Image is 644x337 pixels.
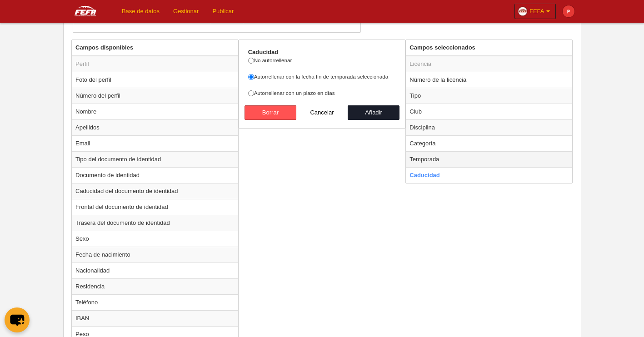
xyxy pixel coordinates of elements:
label: Autorrellenar con la fecha fin de temporada seleccionada [248,73,396,81]
td: Caducidad [406,167,572,183]
td: Tipo del documento de identidad [72,151,238,167]
td: Club [406,104,572,119]
td: Sexo [72,231,238,247]
td: Número de la licencia [406,72,572,88]
button: chat-button [5,307,30,332]
td: Número del perfil [72,88,238,104]
td: Apellidos [72,119,238,135]
img: c2l6ZT0zMHgzMCZmcz05JnRleHQ9UCZiZz1lNTM5MzU%3D.png [563,5,574,17]
button: Añadir [348,105,399,120]
input: Autorrellenar con la fecha fin de temporada seleccionada [248,74,254,80]
td: Categoría [406,135,572,151]
label: No autorrellenar [248,56,396,64]
td: Nacionalidad [72,263,238,278]
span: FEFA [529,7,544,16]
td: Temporada [406,151,572,167]
td: Caducidad del documento de identidad [72,183,238,199]
input: No autorrellenar [248,58,254,64]
td: IBAN [72,310,238,326]
label: Autorrellenar con un plazo en días [248,89,396,97]
td: Fecha de nacimiento [72,247,238,263]
td: Trasera del documento de identidad [72,215,238,231]
td: Email [72,135,238,151]
input: Autorrellenar con un plazo en días [248,90,254,96]
td: Licencia [406,56,572,72]
img: Oazxt6wLFNvE.30x30.jpg [518,7,527,16]
td: Disciplina [406,119,572,135]
td: Teléfono [72,294,238,310]
strong: Caducidad [248,49,278,55]
td: Tipo [406,88,572,104]
button: Borrar [245,105,296,120]
td: Frontal del documento de identidad [72,199,238,215]
td: Perfil [72,56,238,72]
th: Campos disponibles [72,40,238,56]
img: FEFA [63,5,108,16]
td: Residencia [72,278,238,294]
th: Campos seleccionados [406,40,572,56]
a: FEFA [514,4,556,19]
td: Nombre [72,104,238,119]
td: Foto del perfil [72,72,238,88]
button: Cancelar [296,105,348,120]
td: Documento de identidad [72,167,238,183]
